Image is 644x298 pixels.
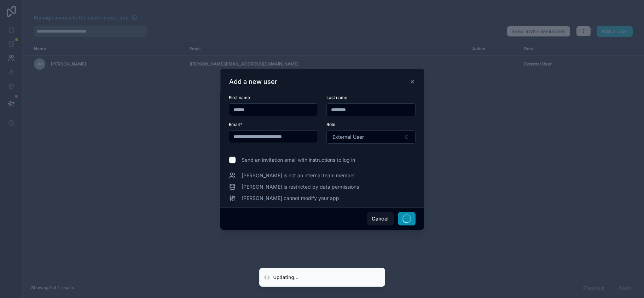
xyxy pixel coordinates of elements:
span: First name [229,95,250,100]
span: [PERSON_NAME] is restricted by data permissions [242,183,359,190]
span: Role [326,122,335,127]
span: [PERSON_NAME] cannot modify your app [242,195,339,202]
button: Select Button [326,130,416,144]
span: Send an invitation email with instructions to log in [242,156,355,164]
span: Last name [326,95,347,100]
h3: Add a new user [229,78,277,86]
span: [PERSON_NAME] is not an internal team member [242,172,355,179]
div: Updating... [273,274,299,281]
span: External User [332,133,364,141]
input: Send an invitation email with instructions to log in [229,156,236,164]
button: Cancel [367,212,393,225]
span: Email [229,122,240,127]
